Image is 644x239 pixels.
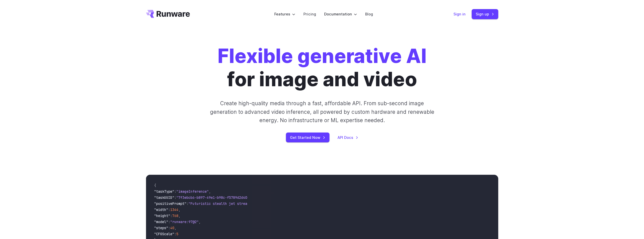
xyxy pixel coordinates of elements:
span: 40 [170,226,174,230]
span: "runware:97@2" [170,220,199,224]
a: Blog [365,11,373,17]
span: : [168,207,170,212]
span: : [170,213,172,218]
span: "Futuristic stealth jet streaking through a neon-lit cityscape with glowing purple exhaust" [189,201,373,206]
span: "height" [154,213,170,218]
span: "taskType" [154,189,174,194]
span: "steps" [154,226,168,230]
span: 5 [176,232,178,236]
span: "positivePrompt" [154,201,186,206]
span: : [174,195,176,200]
span: , [209,189,211,194]
a: Pricing [303,11,316,17]
span: { [154,183,156,188]
span: "imageInference" [176,189,209,194]
strong: Flexible generative AI [218,44,427,68]
span: "CFGScale" [154,232,174,236]
label: Features [274,11,295,17]
span: : [168,220,170,224]
a: Go to / [146,10,190,18]
span: : [168,226,170,230]
a: Sign up [472,9,498,19]
span: "taskUUID" [154,195,174,200]
label: Documentation [324,11,357,17]
span: , [199,220,201,224]
a: Get Started Now [286,133,329,142]
h1: for image and video [218,45,427,91]
span: : [174,232,176,236]
span: "model" [154,220,168,224]
span: , [174,226,176,230]
span: , [178,207,180,212]
span: : [174,189,176,194]
span: "7f3ebcb6-b897-49e1-b98c-f5789d2d40d7" [176,195,253,200]
span: : [186,201,189,206]
p: Create high-quality media through a fast, affordable API. From sub-second image generation to adv... [209,99,435,124]
span: "width" [154,207,168,212]
a: Sign in [453,11,466,17]
span: 768 [172,213,178,218]
a: API Docs [338,135,358,140]
span: , [178,213,180,218]
span: 1344 [170,207,178,212]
